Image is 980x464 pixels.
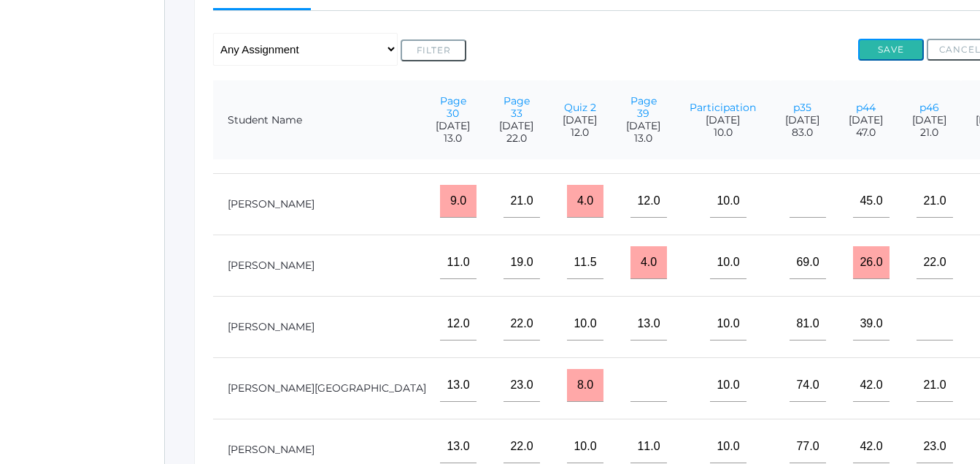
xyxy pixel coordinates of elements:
button: Save [858,39,924,61]
span: 13.0 [626,132,660,145]
a: Page 33 [503,94,530,120]
a: [PERSON_NAME] [228,320,315,333]
a: Page 39 [630,94,657,120]
span: [DATE] [436,120,470,132]
a: [PERSON_NAME][GEOGRAPHIC_DATA] [228,381,426,395]
th: Student Name [213,80,430,160]
a: p35 [793,101,811,114]
a: [PERSON_NAME] [228,197,315,210]
span: [DATE] [785,114,819,126]
span: 13.0 [436,132,470,145]
a: Quiz 2 [564,101,596,114]
span: [DATE] [499,120,533,132]
a: [PERSON_NAME] [228,443,315,456]
span: [DATE] [690,114,756,126]
span: 10.0 [690,126,756,139]
span: 47.0 [849,126,883,139]
span: [DATE] [849,114,883,126]
span: [DATE] [626,120,660,132]
span: [DATE] [912,114,946,126]
a: p44 [856,101,876,114]
a: p46 [919,101,939,114]
button: Filter [401,39,466,61]
a: Participation [690,101,756,114]
span: 83.0 [785,126,819,139]
a: [PERSON_NAME] [228,259,315,272]
span: 22.0 [499,132,533,145]
span: 12.0 [563,126,597,139]
span: 21.0 [912,126,946,139]
a: Page 30 [440,94,466,120]
span: [DATE] [563,114,597,126]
